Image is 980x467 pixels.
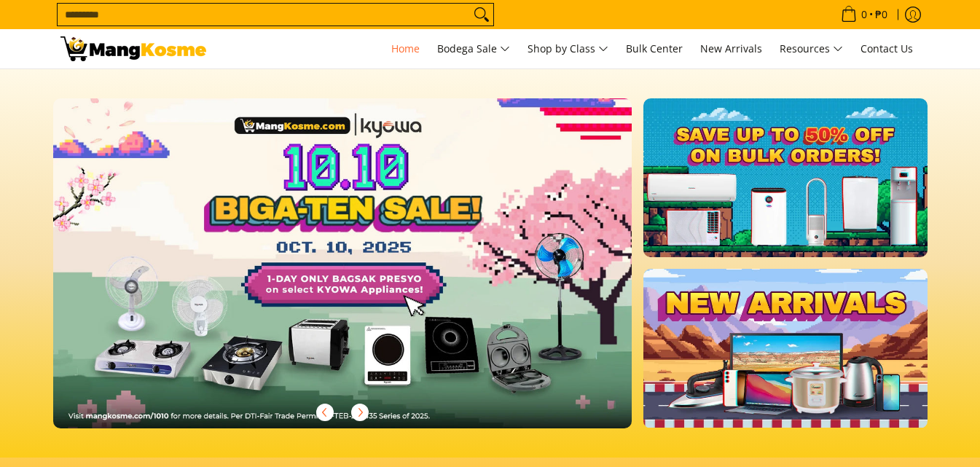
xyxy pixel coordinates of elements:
a: Contact Us [853,29,920,68]
a: Bulk Center [619,29,690,68]
span: New Arrivals [700,42,762,55]
a: Home [384,29,427,68]
button: Search [470,4,493,25]
nav: Main Menu [221,29,920,68]
span: Shop by Class [528,40,608,58]
a: New Arrivals [693,29,769,68]
span: Bulk Center [626,42,683,55]
span: Bodega Sale [437,40,510,58]
span: ₱0 [873,9,890,20]
button: Next [344,396,376,428]
a: Bodega Sale [430,29,517,68]
span: 0 [859,9,869,20]
a: Resources [772,29,850,68]
span: Home [391,42,420,55]
a: More [53,98,679,452]
button: Previous [309,396,341,428]
a: Shop by Class [520,29,616,68]
img: Mang Kosme: Your Home Appliances Warehouse Sale Partner! [60,36,206,61]
span: Contact Us [861,42,913,55]
span: • [836,7,892,23]
span: Resources [780,40,843,58]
